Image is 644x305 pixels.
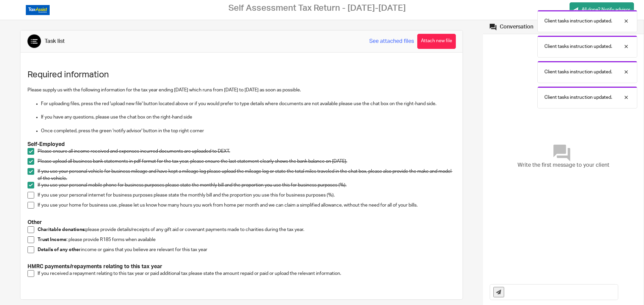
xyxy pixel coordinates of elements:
[28,142,65,147] strong: Self-Employed
[38,168,455,182] p: If you use your personal vehicle for business mileage and have kept a mileage log please upload t...
[38,270,455,277] p: If you received a repayment relating to this tax year or paid additional tax please state the amo...
[26,5,50,15] img: Logo_TaxAssistAccountants_FullColour_RGB.png
[518,161,609,169] span: Write the first message to your client
[38,148,455,155] p: Please ensure all income received and expenses incurred documents are uploaded to DEXT.
[228,3,406,13] h2: Self Assessment Tax Return - [DATE]-[DATE]
[41,114,455,121] p: If you have any questions, please use the chat box on the right-hand side
[38,202,455,209] p: If you use your home for business use, please let us know how many hours you work from home per m...
[41,100,455,107] p: For uploading files, press the red 'upload new file' button located above or if you would prefer ...
[28,87,455,93] p: Please supply us with the following information for the tax year ending [DATE] which runs from [D...
[28,70,455,80] h1: Required information
[544,94,612,101] p: Client tasks instruction updated.
[28,220,42,225] strong: Other
[38,192,455,199] p: If you use your personal internet for business purposes please state the monthly bill and the pro...
[38,226,455,233] p: please provide details/receipts of any gift aid or covenant payments made to charities during the...
[41,128,455,134] p: Once completed, press the green 'notify advisor' button in the top right corner
[38,236,455,243] p: : please provide R185 forms when available
[570,2,634,17] a: All done? Notify advisor
[38,247,81,252] strong: Details of any other
[544,69,612,75] p: Client tasks instruction updated.
[544,43,612,50] p: Client tasks instruction updated.
[544,18,612,24] p: Client tasks instruction updated.
[38,227,86,232] strong: Charitable donations:
[38,246,455,253] p: income or gains that you believe are relevant for this tax year
[38,158,455,165] p: Please upload all business bank statements in pdf format for the tax year, please ensure the last...
[38,182,455,188] p: If you use your personal mobile phone for business purposes please state the monthly bill and the...
[28,264,162,269] strong: HMRC payments/repayments relating to this tax year
[38,237,66,242] strong: Trust Income
[45,38,65,45] div: Task list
